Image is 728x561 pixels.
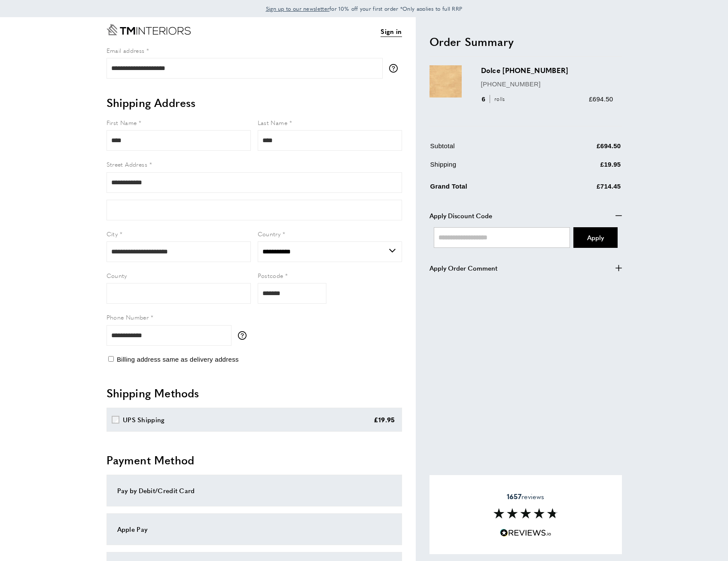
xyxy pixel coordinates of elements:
[258,118,288,127] span: Last Name
[117,485,391,496] div: Pay by Debit/Credit Card
[238,331,251,340] button: More information
[266,5,330,12] span: Sign up to our newsletter
[573,227,618,248] button: Apply Coupon
[546,180,621,198] td: £714.45
[481,65,613,75] h3: Dolce [PHONE_NUMBER]
[389,64,402,73] button: More information
[107,385,402,401] h2: Shipping Methods
[107,24,191,35] a: Go to Home page
[107,452,402,468] h2: Payment Method
[429,65,462,98] img: Dolce 4-4085-040
[490,95,507,103] span: rolls
[500,529,551,537] img: Reviews.io 5 stars
[430,159,545,176] td: Shipping
[587,233,604,242] span: Apply Coupon
[429,263,497,273] span: Apply Order Comment
[266,4,330,13] a: Sign up to our newsletter
[258,229,281,238] span: Country
[481,79,613,89] p: [PHONE_NUMBER]
[107,95,402,110] h2: Shipping Address
[507,491,521,501] strong: 1657
[107,313,149,321] span: Phone Number
[546,141,621,158] td: £694.50
[117,356,239,363] span: Billing address same as delivery address
[381,26,402,37] a: Sign in
[429,34,622,49] h2: Order Summary
[107,271,127,280] span: County
[266,5,463,12] span: for 10% off your first order *Only applies to full RRP
[481,94,508,104] div: 6
[258,271,283,280] span: Postcode
[546,159,621,176] td: £19.95
[107,118,137,127] span: First Name
[507,492,544,501] span: reviews
[123,415,165,425] div: UPS Shipping
[107,160,148,168] span: Street Address
[493,508,558,518] img: Reviews section
[429,210,492,221] span: Apply Discount Code
[430,180,545,198] td: Grand Total
[107,229,118,238] span: City
[107,46,145,55] span: Email address
[589,95,613,103] span: £694.50
[117,524,391,534] div: Apple Pay
[108,356,114,362] input: Billing address same as delivery address
[430,141,545,158] td: Subtotal
[374,415,395,425] div: £19.95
